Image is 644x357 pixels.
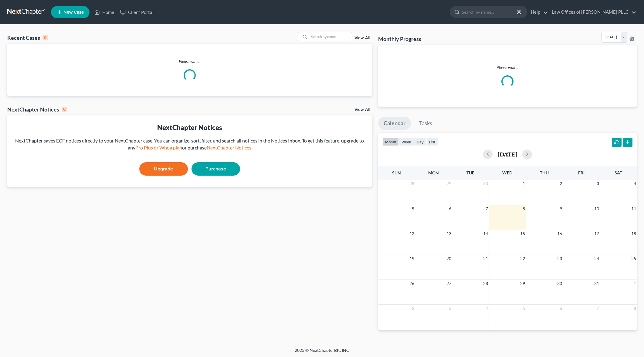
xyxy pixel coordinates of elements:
a: View All [354,36,370,40]
span: New Case [63,10,84,15]
div: NextChapter saves ECF notices directly to your NextChapter case. You can organize, sort, filter, ... [12,137,367,151]
span: 13 [446,230,452,237]
span: 20 [446,255,452,262]
span: 14 [483,230,489,237]
span: 7 [596,305,600,312]
button: list [426,138,438,146]
span: 21 [483,255,489,262]
span: 27 [446,280,452,287]
a: Home [91,7,117,18]
span: Sun [392,170,401,175]
span: 25 [631,255,637,262]
span: Mon [428,170,439,175]
button: week [399,138,414,146]
a: Calendar [378,117,411,130]
span: 17 [594,230,600,237]
span: 22 [520,255,526,262]
span: 30 [483,180,489,187]
span: 8 [633,305,637,312]
span: 6 [559,305,563,312]
span: 4 [633,180,637,187]
a: Upgrade [139,162,188,176]
span: 28 [409,180,415,187]
span: 30 [557,280,563,287]
button: day [414,138,426,146]
span: 10 [594,205,600,212]
span: 1 [633,280,637,287]
a: Purchase [192,162,240,176]
span: 31 [594,280,600,287]
span: 11 [631,205,637,212]
span: 5 [522,305,526,312]
span: 26 [409,280,415,287]
p: Please wait... [7,58,372,64]
span: 28 [483,280,489,287]
span: 29 [446,180,452,187]
a: Client Portal [117,7,157,18]
div: NextChapter Notices [7,106,67,113]
a: Pro Plus or Whoa plan [135,145,182,150]
span: Wed [502,170,512,175]
h2: [DATE] [497,151,517,157]
h3: Monthly Progress [378,35,421,43]
span: 24 [594,255,600,262]
span: 3 [448,305,452,312]
span: 2 [559,180,563,187]
a: NextChapter Notices [207,145,251,150]
div: Recent Cases [7,34,48,41]
span: 15 [520,230,526,237]
input: Search by name... [462,6,517,18]
span: 4 [485,305,489,312]
div: NextChapter Notices [12,123,367,132]
span: Sat [615,170,622,175]
span: 16 [557,230,563,237]
span: 2 [411,305,415,312]
span: 29 [520,280,526,287]
span: 7 [485,205,489,212]
span: 8 [522,205,526,212]
div: 0 [62,107,67,112]
p: Please wait... [383,64,632,70]
span: 5 [411,205,415,212]
div: 0 [42,35,48,40]
span: Fri [578,170,585,175]
a: View All [354,108,370,112]
a: Tasks [414,117,438,130]
span: Thu [540,170,549,175]
a: Help [528,7,548,18]
a: Law Offices of [PERSON_NAME] PLLC [549,7,636,18]
span: 6 [448,205,452,212]
span: 9 [559,205,563,212]
input: Search by name... [309,32,352,41]
span: 18 [631,230,637,237]
span: 19 [409,255,415,262]
span: 23 [557,255,563,262]
span: 3 [596,180,600,187]
span: Tue [466,170,474,175]
button: month [382,138,399,146]
span: 1 [522,180,526,187]
span: 12 [409,230,415,237]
